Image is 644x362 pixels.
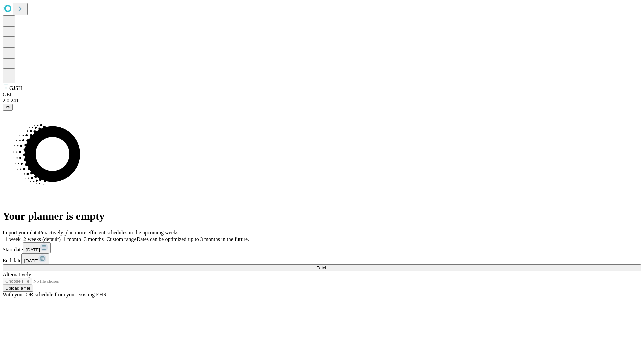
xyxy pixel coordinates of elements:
span: GJSH [9,85,22,91]
span: [DATE] [26,247,40,252]
span: [DATE] [24,258,38,263]
span: Dates can be optimized up to 3 months in the future. [137,236,249,242]
span: 3 months [84,236,104,242]
button: Upload a file [3,285,33,292]
button: [DATE] [21,253,49,264]
span: @ [5,105,10,110]
h1: Your planner is empty [3,210,641,222]
span: Fetch [316,265,327,270]
span: Import your data [3,230,39,235]
span: Proactively plan more efficient schedules in the upcoming weeks. [39,230,180,235]
button: Fetch [3,264,641,271]
span: With your OR schedule from your existing EHR [3,292,107,297]
span: 1 week [5,236,21,242]
button: [DATE] [23,242,51,253]
div: 2.0.241 [3,98,641,104]
div: End date [3,253,641,264]
div: GEI [3,92,641,98]
span: 1 month [63,236,81,242]
span: 2 weeks (default) [23,236,61,242]
span: Alternatively [3,271,31,277]
div: Start date [3,242,641,253]
button: @ [3,104,13,111]
span: Custom range [106,236,136,242]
